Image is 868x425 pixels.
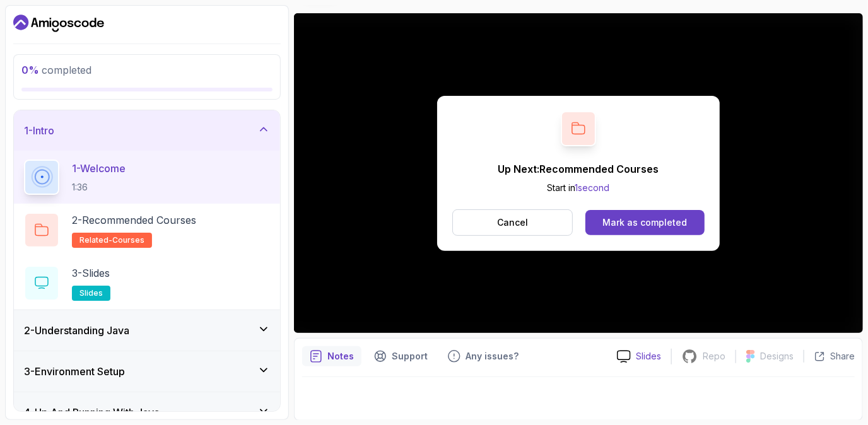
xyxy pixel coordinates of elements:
h3: 1 - Intro [24,123,54,138]
p: Up Next: Recommended Courses [498,161,659,177]
h3: 4 - Up And Running With Java [24,405,160,420]
p: 3 - Slides [72,265,110,281]
span: related-courses [79,235,144,245]
iframe: 1 - Hi [294,13,863,333]
button: Mark as completed [585,210,705,235]
span: 0 % [21,64,39,76]
div: Mark as completed [602,216,687,229]
button: 3-Environment Setup [14,351,280,392]
p: 2 - Recommended Courses [72,212,196,228]
button: 2-Understanding Java [14,310,280,351]
p: Designs [760,350,794,363]
span: completed [21,64,91,76]
p: 1 - Welcome [72,161,126,176]
button: Feedback button [440,346,526,366]
button: Share [804,350,855,363]
p: Repo [703,350,725,363]
p: Slides [636,350,661,363]
button: Support button [367,346,435,366]
p: Support [392,350,428,363]
p: Share [830,350,855,363]
span: slides [79,288,103,298]
button: 1-Intro [14,110,280,151]
button: notes button [302,346,361,366]
button: 2-Recommended Coursesrelated-courses [24,212,270,248]
p: Cancel [497,216,528,229]
p: Notes [327,350,354,363]
a: Dashboard [13,13,104,33]
p: Any issues? [466,350,519,363]
p: 1:36 [72,181,126,194]
p: Start in [498,182,659,194]
button: 3-Slidesslides [24,265,270,301]
button: Cancel [452,209,573,236]
a: Slides [607,350,671,363]
button: 1-Welcome1:36 [24,160,270,195]
span: 1 second [575,182,610,193]
h3: 2 - Understanding Java [24,323,129,338]
h3: 3 - Environment Setup [24,364,125,379]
